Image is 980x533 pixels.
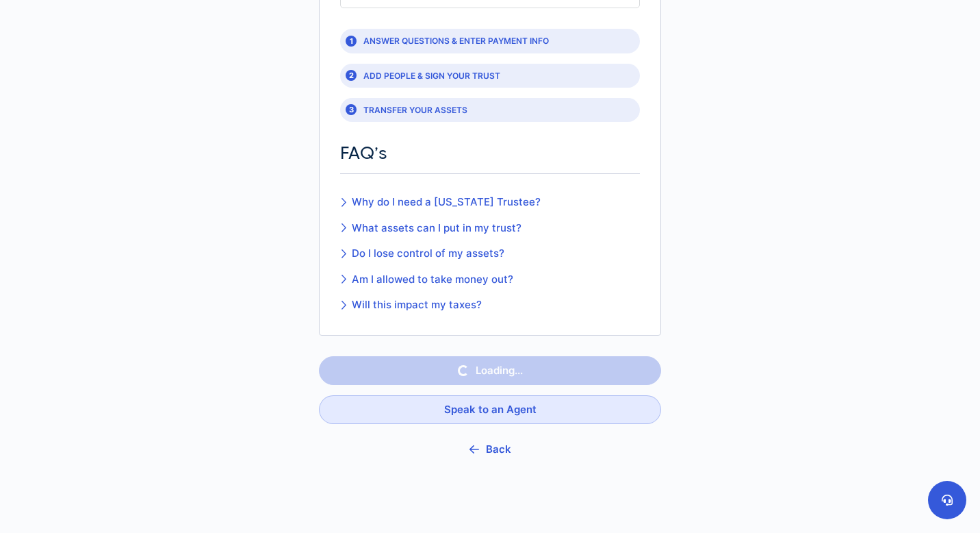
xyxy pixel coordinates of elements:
a: Am I allowed to take money out? [340,272,541,288]
a: Will this impact my taxes? [340,297,541,313]
div: TRANSFER YOUR ASSETS [340,98,640,122]
a: What assets can I put in my trust? [340,221,541,236]
a: Why do I need a [US_STATE] Trustee? [340,195,541,210]
div: 2 [346,70,357,81]
div: ANSWER QUESTIONS & ENTER PAYMENT INFO [340,29,640,53]
div: 1 [346,36,357,47]
div: 3 [346,104,357,115]
button: Back [319,434,661,464]
span: FAQ’s [340,142,387,163]
a: Do I lose control of my assets? [340,246,541,262]
div: ADD PEOPLE & SIGN YOUR TRUST [340,64,640,88]
a: Speak to an Agent [319,395,661,424]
